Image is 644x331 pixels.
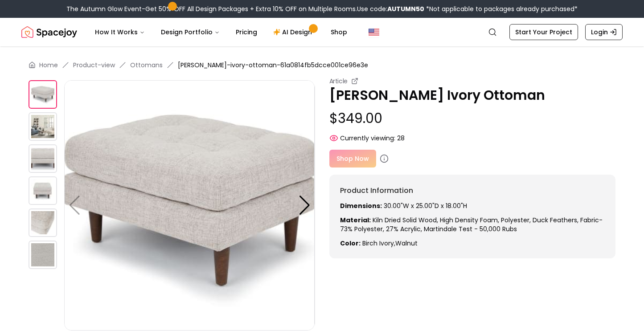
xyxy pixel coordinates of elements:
button: Design Portfolio [154,23,227,41]
img: United States [369,27,379,37]
nav: Main [88,23,354,41]
a: Pricing [229,23,264,41]
img: https://storage.googleapis.com/spacejoy-main/assets/61a0814fb5dcce001ce96e3e/product_5_91j9612e9lnc [29,241,57,269]
nav: Global [21,18,623,46]
img: https://storage.googleapis.com/spacejoy-main/assets/61a0814fb5dcce001ce96e3e/product_3_14kg4o34ci9pb [29,176,57,205]
img: https://storage.googleapis.com/spacejoy-main/assets/61a0814fb5dcce001ce96e3e/product_1_2iplcgl3bph2 [315,80,565,331]
span: walnut [395,239,418,248]
p: 30.00"W x 25.00"D x 18.00"H [340,201,605,210]
a: Login [585,24,623,40]
img: https://storage.googleapis.com/spacejoy-main/assets/61a0814fb5dcce001ce96e3e/product_2_3mkfleo6bj9o [29,144,57,173]
span: Use code: [357,4,424,13]
a: Start Your Project [509,24,578,40]
span: birch ivory , [362,239,395,248]
button: How It Works [88,23,152,41]
img: https://storage.googleapis.com/spacejoy-main/assets/61a0814fb5dcce001ce96e3e/product_4_kbbdkpdmade [29,208,57,237]
a: Home [39,61,58,69]
span: *Not applicable to packages already purchased* [424,4,578,13]
a: Shop [324,23,354,41]
a: Spacejoy [21,23,77,41]
span: Currently viewing: [340,134,395,143]
nav: breadcrumb [29,61,615,69]
a: Ottomans [130,61,163,69]
p: $349.00 [329,110,616,127]
img: https://storage.googleapis.com/spacejoy-main/assets/61a0814fb5dcce001ce96e3e/product_1_2iplcgl3bph2 [29,112,57,141]
img: https://storage.googleapis.com/spacejoy-main/assets/61a0814fb5dcce001ce96e3e/product_0_812i150keedf [64,80,315,331]
div: The Autumn Glow Event-Get 50% OFF All Design Packages + Extra 10% OFF on Multiple Rooms. [66,4,578,13]
strong: Dimensions: [340,201,382,210]
b: AUTUMN50 [387,4,424,13]
h6: Product Information [340,185,605,196]
strong: Material: [340,216,371,225]
img: https://storage.googleapis.com/spacejoy-main/assets/61a0814fb5dcce001ce96e3e/product_0_812i150keedf [29,80,57,109]
a: AI Design [266,23,322,41]
small: Article [329,77,348,86]
a: Product-view [73,61,115,69]
strong: Color: [340,239,361,248]
span: [PERSON_NAME]-ivory-ottoman-61a0814fb5dcce001ce96e3e [178,61,368,69]
span: 28 [397,134,405,143]
img: Spacejoy Logo [21,23,77,41]
p: [PERSON_NAME] Ivory Ottoman [329,87,616,103]
span: Kiln dried solid wood, high density foam, Polyester, Duck feathers, Fabric- 73% Polyester, 27% Ac... [340,216,603,233]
